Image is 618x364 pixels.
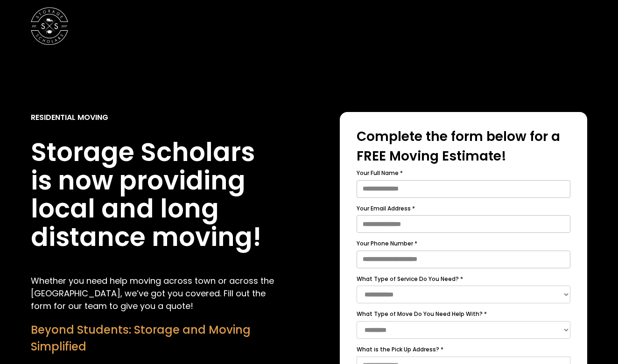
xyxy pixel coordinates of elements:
div: Beyond Students: Storage and Moving Simplified [31,322,278,355]
a: home [31,7,68,45]
label: Your Phone Number * [357,238,570,249]
div: Complete the form below for a FREE Moving Estimate! [357,127,570,166]
label: Your Email Address * [357,203,570,214]
img: Storage Scholars main logo [31,7,68,45]
div: Residential Moving [31,112,108,123]
label: Your Full Name * [357,168,570,178]
label: What is the Pick Up Address? * [357,344,570,355]
h1: Storage Scholars is now providing local and long distance moving! [31,138,278,251]
p: Whether you need help moving across town or across the [GEOGRAPHIC_DATA], we’ve got you covered. ... [31,274,278,312]
label: What Type of Move Do You Need Help With? * [357,309,570,319]
label: What Type of Service Do You Need? * [357,274,570,284]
